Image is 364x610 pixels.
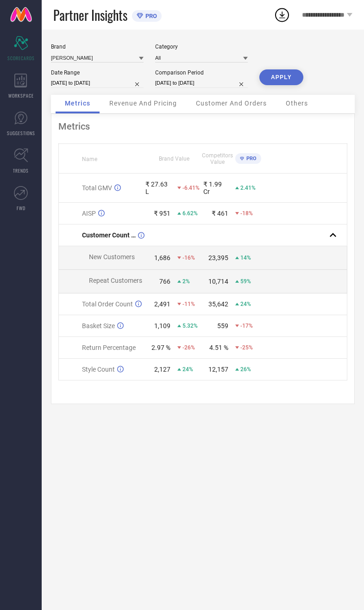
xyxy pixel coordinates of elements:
[182,301,195,307] span: -11%
[58,121,347,132] div: Metrics
[259,69,303,85] button: APPLY
[182,185,200,191] span: -6.41%
[208,300,228,308] div: 35,642
[203,181,228,195] div: ₹ 1.99 Cr
[154,366,170,373] div: 2,127
[182,323,198,329] span: 5.32%
[82,156,97,162] span: Name
[208,366,228,373] div: 12,157
[244,156,257,162] span: PRO
[274,6,290,23] div: Open download list
[51,78,144,88] input: Select date range
[82,366,115,373] span: Style Count
[240,210,253,217] span: -18%
[240,301,251,307] span: 24%
[154,210,170,217] div: ₹ 951
[208,278,228,285] div: 10,714
[182,344,195,351] span: -26%
[240,255,251,261] span: 14%
[240,366,251,373] span: 26%
[151,344,170,351] div: 2.97 %
[154,300,170,308] div: 2,491
[17,205,25,212] span: FWD
[53,6,127,25] span: Partner Insights
[154,254,170,261] div: 1,686
[182,210,198,217] span: 6.62%
[155,69,248,76] div: Comparison Period
[82,210,96,217] span: AISP
[182,255,195,261] span: -16%
[159,278,170,285] div: 766
[240,185,256,191] span: 2.41%
[51,69,144,76] div: Date Range
[159,156,189,162] span: Brand Value
[143,12,157,19] span: PRO
[286,100,308,107] span: Others
[155,78,248,88] input: Select comparison period
[145,181,170,195] div: ₹ 27.63 L
[82,184,112,192] span: Total GMV
[155,44,248,50] div: Category
[208,254,228,261] div: 23,395
[82,322,115,330] span: Basket Size
[182,366,193,373] span: 24%
[7,55,35,62] span: SCORECARDS
[212,210,228,217] div: ₹ 461
[202,152,233,165] span: Competitors Value
[154,322,170,330] div: 1,109
[196,100,267,107] span: Customer And Orders
[51,44,144,50] div: Brand
[8,92,34,99] span: WORKSPACE
[89,277,142,284] span: Repeat Customers
[240,323,253,329] span: -17%
[89,253,135,261] span: New Customers
[65,100,90,107] span: Metrics
[109,100,177,107] span: Revenue And Pricing
[82,344,136,351] span: Return Percentage
[82,231,136,239] span: Customer Count (New vs Repeat)
[182,278,190,285] span: 2%
[7,130,35,137] span: SUGGESTIONS
[240,278,251,285] span: 59%
[240,344,253,351] span: -25%
[209,344,228,351] div: 4.51 %
[217,322,228,330] div: 559
[82,300,133,308] span: Total Order Count
[13,167,29,174] span: TRENDS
